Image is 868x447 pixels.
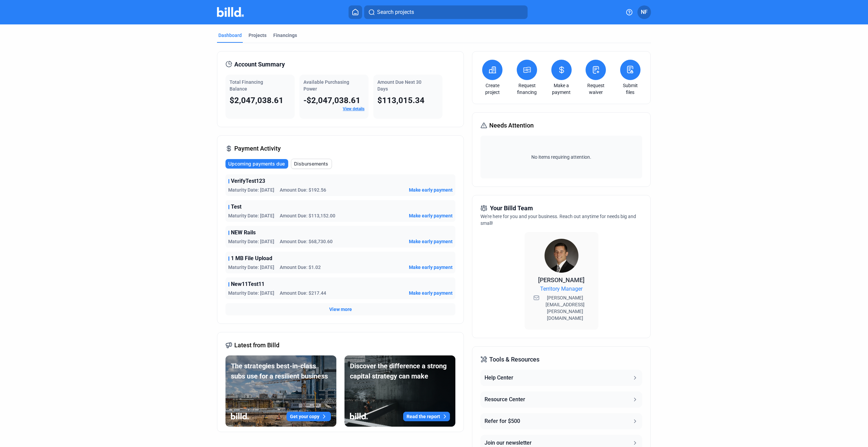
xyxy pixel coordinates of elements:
span: $2,047,038.61 [230,96,283,105]
a: Request financing [515,82,539,96]
a: Create project [480,82,504,96]
button: Make early payment [409,212,453,219]
div: Refer for $500 [485,417,520,425]
span: Amount Due: $68,730.60 [280,238,333,245]
span: New11Test11 [231,280,264,288]
span: Disbursements [294,160,328,167]
span: [PERSON_NAME] [538,276,585,284]
button: Help Center [480,370,642,386]
span: Amount Due: $217.44 [280,290,326,296]
button: Make early payment [409,238,453,245]
span: Latest from Billd [234,341,279,350]
div: Projects [249,32,267,39]
span: Upcoming payments due [228,160,285,167]
a: Request waiver [584,82,608,96]
div: Discover the difference a strong capital strategy can make [350,361,450,381]
span: Needs Attention [489,121,534,130]
span: Maturity Date: [DATE] [228,212,274,219]
button: Resource Center [480,391,642,408]
a: Make a payment [550,82,573,96]
span: Your Billd Team [490,203,533,213]
span: VerifyTest123 [231,177,265,185]
a: View details [343,106,364,111]
span: Search projects [377,8,414,16]
button: Refer for $500 [480,413,642,429]
span: Account Summary [234,60,285,69]
span: -$2,047,038.61 [303,96,360,105]
span: Amount Due: $192.56 [280,187,326,193]
button: NF [637,5,651,19]
button: Make early payment [409,290,453,296]
span: Territory Manager [540,285,583,293]
span: NEW Rails [231,229,256,237]
span: Maturity Date: [DATE] [228,238,274,245]
span: Maturity Date: [DATE] [228,264,274,271]
div: Resource Center [485,395,525,404]
button: Disbursements [291,159,332,169]
span: Tools & Resources [489,355,539,364]
span: Total Financing Balance [230,79,263,92]
button: View more [329,306,352,313]
span: Amount Due Next 30 Days [377,79,421,92]
span: Amount Due: $1.02 [280,264,321,271]
button: Read the report [403,412,450,421]
span: Available Purchasing Power [303,79,349,92]
span: NF [641,8,648,16]
span: Payment Activity [234,144,281,153]
span: We're here for you and your business. Reach out anytime for needs big and small! [480,214,636,226]
span: 1 MB File Upload [231,254,272,263]
a: Submit files [618,82,642,96]
div: Join our newsletter [485,439,532,447]
div: Financings [273,32,297,39]
div: The strategies best-in-class subs use for a resilient business [231,361,331,381]
span: Maturity Date: [DATE] [228,187,274,193]
button: Get your copy [287,412,331,421]
img: Territory Manager [545,239,578,273]
span: [PERSON_NAME][EMAIL_ADDRESS][PERSON_NAME][DOMAIN_NAME] [541,294,590,322]
button: Search projects [364,5,528,19]
div: Dashboard [218,32,242,39]
div: Help Center [485,374,513,382]
span: Maturity Date: [DATE] [228,290,274,296]
span: No items requiring attention. [483,154,639,160]
span: Amount Due: $113,152.00 [280,212,335,219]
button: Make early payment [409,187,453,193]
button: Make early payment [409,264,453,271]
span: $113,015.34 [377,96,425,105]
button: Upcoming payments due [225,159,288,169]
span: Test [231,203,241,211]
img: Billd Company Logo [217,7,244,17]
